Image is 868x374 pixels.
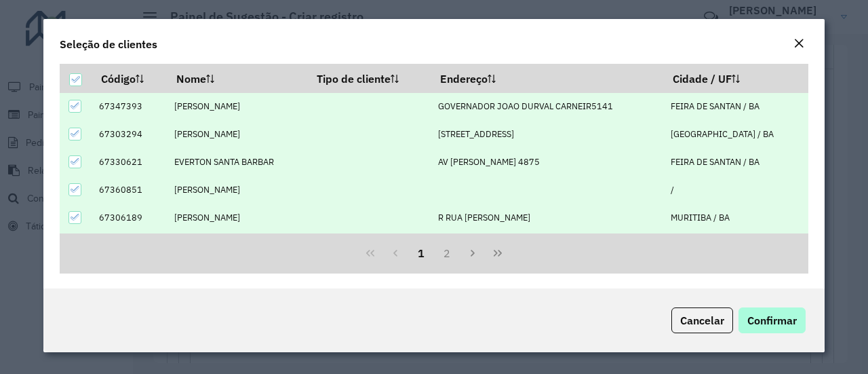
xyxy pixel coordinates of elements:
th: Nome [167,64,308,92]
button: Confirmar [738,307,806,333]
em: Fechar [793,38,804,49]
td: [PERSON_NAME] [167,93,308,121]
h4: Seleção de clientes [60,36,157,52]
td: 67306189 [92,204,167,231]
th: Endereço [431,64,664,92]
td: AV [PERSON_NAME] 4875 [431,148,664,176]
td: FEIRA DE SANTAN / BA [664,93,808,121]
td: GOVERNADOR JOAO DURVAL CARNEIR5141 [431,93,664,121]
th: Cidade / UF [664,64,808,92]
td: FEIRA DE SANTAN / BA [664,231,808,259]
td: R [PERSON_NAME] 555 [431,231,664,259]
td: [PERSON_NAME] [167,176,308,204]
button: Close [789,35,808,53]
td: 67303294 [92,120,167,148]
td: [STREET_ADDRESS] [431,120,664,148]
td: [PERSON_NAME] DE SOU [167,231,308,259]
td: FEIRA DE SANTAN / BA [664,148,808,176]
span: Cancelar [680,314,724,327]
button: Last Page [485,240,511,266]
span: Confirmar [747,314,797,327]
td: 67360851 [92,176,167,204]
td: 67330621 [92,148,167,176]
td: 67347393 [92,93,167,121]
button: Cancelar [671,307,733,333]
button: 2 [434,240,460,266]
td: MURITIBA / BA [664,204,808,231]
td: 67338279 [92,231,167,259]
td: [GEOGRAPHIC_DATA] / BA [664,120,808,148]
td: R RUA [PERSON_NAME] [431,204,664,231]
button: Next Page [460,240,486,266]
th: Código [92,64,167,92]
td: EVERTON SANTA BARBAR [167,148,308,176]
button: 1 [408,240,434,266]
td: [PERSON_NAME] [167,120,308,148]
th: Tipo de cliente [307,64,431,92]
td: / [664,176,808,204]
td: [PERSON_NAME] [167,204,308,231]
